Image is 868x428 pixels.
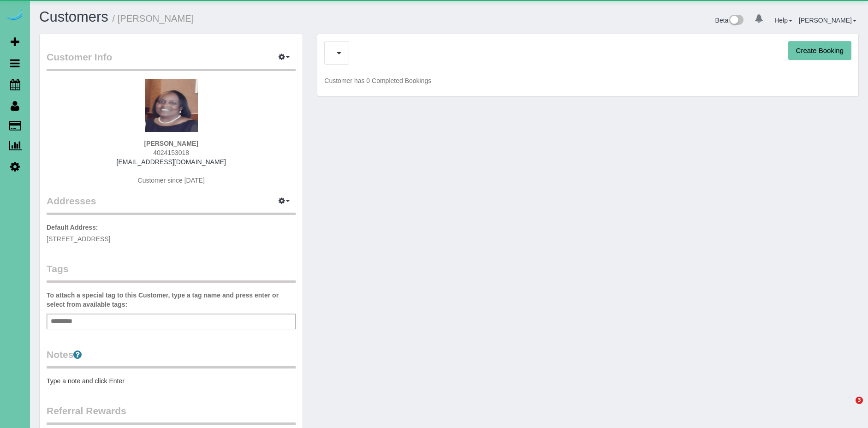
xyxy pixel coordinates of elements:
[715,17,744,24] a: Beta
[837,397,859,419] iframe: Intercom live chat
[774,17,792,24] a: Help
[788,41,851,60] button: Create Booking
[728,15,743,27] img: New interface
[6,9,24,22] img: Automaid Logo
[799,17,856,24] a: [PERSON_NAME]
[47,291,296,309] label: To attach a special tag to this Customer, type a tag name and press enter or select from availabl...
[47,50,296,71] legend: Customer Info
[856,397,863,404] span: 3
[113,13,194,24] small: / [PERSON_NAME]
[47,223,98,232] label: Default Address:
[117,158,226,166] a: [EMAIL_ADDRESS][DOMAIN_NAME]
[47,348,296,369] legend: Notes
[47,262,296,283] legend: Tags
[47,235,110,243] span: [STREET_ADDRESS]
[324,76,851,85] p: Customer has 0 Completed Bookings
[47,404,296,425] legend: Referral Rewards
[153,149,189,156] span: 4024153018
[145,79,198,132] img: JW
[39,9,108,25] a: Customers
[138,177,205,184] span: Customer since [DATE]
[144,140,198,147] strong: [PERSON_NAME]
[47,376,296,386] pre: Type a note and click Enter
